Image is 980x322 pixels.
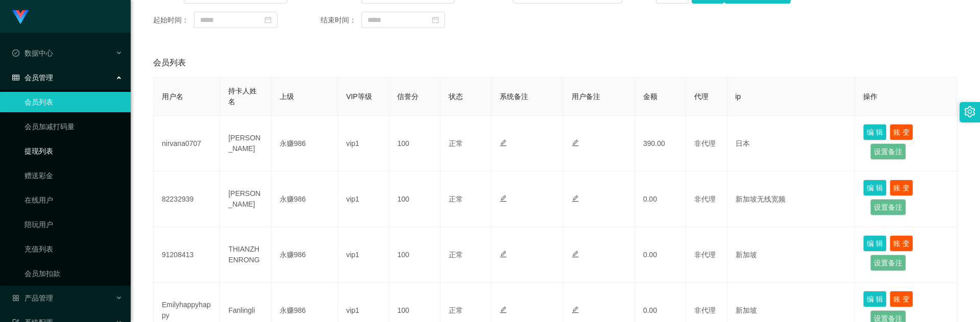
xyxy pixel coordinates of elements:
a: 会员列表 [24,92,122,112]
span: 持卡人姓名 [228,87,257,106]
span: 系统备注 [500,92,528,101]
a: 陪玩用户 [24,214,122,235]
span: 状态 [449,92,463,101]
button: 设置备注 [870,199,906,215]
button: 账 变 [890,291,913,307]
td: vip1 [338,227,389,283]
td: vip1 [338,116,389,171]
td: nirvana0707 [154,116,220,171]
td: 390.00 [635,116,686,171]
span: 非代理 [694,306,716,314]
button: 编 辑 [863,124,887,140]
span: VIP等级 [346,92,372,101]
td: 100 [389,171,440,227]
span: 正常 [449,251,463,259]
i: 图标: calendar [432,16,439,23]
span: 用户备注 [572,92,600,101]
button: 编 辑 [863,291,887,307]
i: 图标: check-circle-o [12,49,19,57]
span: 会员列表 [153,57,186,69]
td: 0.00 [635,227,686,283]
span: 正常 [449,306,463,314]
i: 图标: edit [572,306,579,313]
span: 正常 [449,139,463,147]
i: 图标: edit [572,139,579,146]
td: 永赚986 [272,116,338,171]
td: 100 [389,227,440,283]
i: 图标: edit [572,195,579,202]
i: 图标: setting [964,106,975,117]
span: 非代理 [694,139,716,147]
td: 100 [389,116,440,171]
i: 图标: edit [500,139,507,146]
i: 图标: calendar [264,16,272,23]
i: 图标: edit [572,251,579,258]
button: 设置备注 [870,255,906,271]
span: 数据中心 [12,49,53,57]
a: 会员加减打码量 [24,116,122,137]
td: [PERSON_NAME] [220,116,271,171]
button: 设置备注 [870,143,906,160]
button: 编 辑 [863,180,887,196]
td: 新加坡无线宽频 [727,171,855,227]
i: 图标: edit [500,251,507,258]
td: 日本 [727,116,855,171]
td: 91208413 [154,227,220,283]
a: 赠送彩金 [24,165,122,186]
button: 账 变 [890,235,913,252]
a: 提现列表 [24,141,122,161]
span: 正常 [449,195,463,203]
td: THIANZHENRONG [220,227,271,283]
td: 82232939 [154,171,220,227]
span: 上级 [280,92,294,101]
a: 会员加扣款 [24,263,122,284]
a: 在线用户 [24,190,122,210]
span: 起始时间： [153,15,194,26]
i: 图标: table [12,74,19,81]
button: 账 变 [890,180,913,196]
span: 操作 [863,92,877,101]
td: 永赚986 [272,227,338,283]
td: 新加坡 [727,227,855,283]
span: 非代理 [694,251,716,259]
span: 代理 [694,92,708,101]
span: 会员管理 [12,73,53,82]
span: 信誉分 [397,92,419,101]
i: 图标: edit [500,306,507,313]
span: 产品管理 [12,294,53,302]
td: 永赚986 [272,171,338,227]
td: 0.00 [635,171,686,227]
span: 非代理 [694,195,716,203]
td: vip1 [338,171,389,227]
span: ip [736,92,741,101]
img: logo.9652507e.png [12,10,29,24]
span: 结束时间： [321,15,361,26]
button: 账 变 [890,124,913,140]
button: 编 辑 [863,235,887,252]
i: 图标: appstore-o [12,294,19,302]
td: [PERSON_NAME] [220,171,271,227]
i: 图标: edit [500,195,507,202]
span: 用户名 [162,92,183,101]
span: 金额 [643,92,657,101]
a: 充值列表 [24,239,122,259]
